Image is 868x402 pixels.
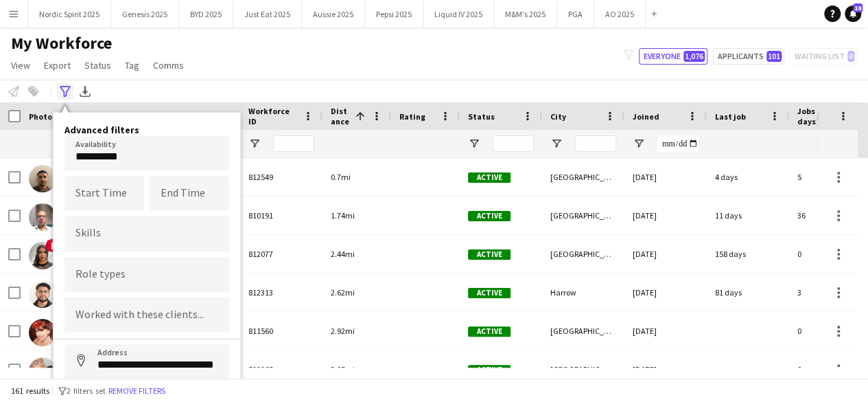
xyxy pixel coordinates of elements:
[38,56,76,74] a: Export
[624,312,707,350] div: [DATE]
[542,312,624,350] div: [GEOGRAPHIC_DATA]
[766,51,782,62] span: 101
[29,357,56,385] img: Kyrhys Devoe
[845,5,861,22] a: 18
[173,111,213,122] span: Last Name
[331,106,350,126] span: Distance
[44,59,71,71] span: Export
[657,135,699,152] input: Joined Filter Input
[624,158,707,196] div: [DATE]
[153,59,184,71] span: Comms
[125,59,139,71] span: Tag
[797,106,854,126] span: Jobs (last 90 days)
[57,83,73,100] app-action-btn: Advanced filters
[79,56,117,74] a: Status
[111,1,179,27] button: Genesis 2025
[11,59,30,71] span: View
[707,158,789,196] div: 4 days
[542,197,624,234] div: [GEOGRAPHIC_DATA]
[331,210,355,221] span: 1.74mi
[106,383,168,399] button: Remove filters
[542,235,624,273] div: [GEOGRAPHIC_DATA]
[240,197,322,234] div: 810191
[240,350,322,388] div: 811168
[11,33,112,54] span: My Workforce
[468,249,511,260] span: Active
[468,365,511,375] span: Active
[75,309,218,322] input: Type to search clients...
[557,1,594,27] button: PGA
[707,197,789,234] div: 11 days
[493,135,534,152] input: Status Filter Input
[468,111,495,122] span: Status
[302,1,365,27] button: Aussie 2025
[365,1,423,27] button: Pepsi 2025
[29,111,52,122] span: Photo
[715,111,746,122] span: Last job
[67,386,106,396] span: 2 filters set
[29,165,56,192] img: Tejinder Randhawa
[542,350,624,388] div: [GEOGRAPHIC_DATA]
[707,235,789,273] div: 158 days
[624,197,707,234] div: [DATE]
[494,1,557,27] button: M&M's 2025
[399,111,425,122] span: Rating
[64,124,229,136] h4: Advanced filters
[77,83,93,100] app-action-btn: Export XLSX
[248,137,261,150] button: Open Filter Menu
[273,135,314,152] input: Workforce ID Filter Input
[240,273,322,311] div: 812313
[45,238,59,252] span: !
[179,1,233,27] button: BYD 2025
[713,48,784,65] button: Applicants101
[240,158,322,196] div: 812549
[468,137,480,150] button: Open Filter Menu
[75,268,218,280] input: Type to search role types...
[240,312,322,350] div: 811560
[84,59,111,71] span: Status
[28,1,111,27] button: Nordic Spirit 2025
[624,273,707,311] div: [DATE]
[331,287,355,298] span: 2.62mi
[550,137,563,150] button: Open Filter Menu
[468,288,511,298] span: Active
[5,56,36,74] a: View
[633,137,645,150] button: Open Filter Menu
[542,273,624,311] div: Harrow
[148,56,189,74] a: Comms
[331,172,351,182] span: 0.7mi
[29,319,56,346] img: Zaina Gardner
[29,242,56,269] img: Mariam Tahoon
[423,1,494,27] button: Liquid IV 2025
[633,111,659,122] span: Joined
[233,1,302,27] button: Just Eat 2025
[853,3,863,12] span: 18
[624,350,707,388] div: [DATE]
[542,158,624,196] div: [GEOGRAPHIC_DATA]
[624,235,707,273] div: [DATE]
[331,326,355,336] span: 2.92mi
[248,106,298,126] span: Workforce ID
[331,249,355,259] span: 2.44mi
[468,172,511,183] span: Active
[331,364,355,375] span: 3.05mi
[707,273,789,311] div: 81 days
[594,1,646,27] button: AO 2025
[119,56,145,74] a: Tag
[29,203,56,231] img: Aaron Edwards
[29,280,56,308] img: Priyank Shah
[240,235,322,273] div: 812077
[468,326,511,337] span: Active
[468,211,511,221] span: Active
[550,111,566,122] span: City
[683,51,705,62] span: 1,076
[639,48,707,65] button: Everyone1,076
[75,227,218,240] input: Type to search skills...
[97,111,139,122] span: First Name
[575,135,616,152] input: City Filter Input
